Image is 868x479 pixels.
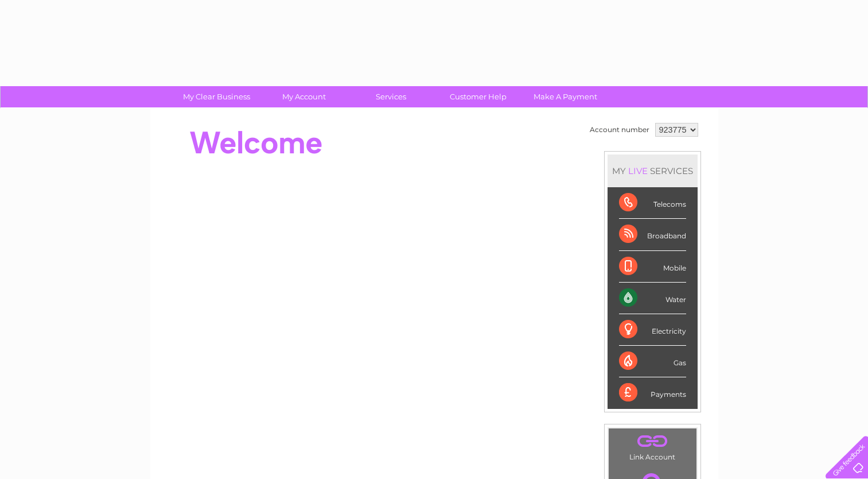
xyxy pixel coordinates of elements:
div: Mobile [619,251,686,283]
div: Gas [619,346,686,377]
div: Payments [619,377,686,408]
a: Services [344,86,438,107]
div: MY SERVICES [608,154,698,187]
td: Account number [587,120,652,140]
div: Broadband [619,219,686,250]
div: Electricity [619,314,686,346]
a: Customer Help [431,86,526,107]
a: My Account [256,86,351,107]
td: Link Account [608,428,697,464]
div: LIVE [626,165,650,176]
a: . [612,431,694,451]
a: Make A Payment [518,86,613,107]
div: Telecoms [619,187,686,219]
div: Water [619,283,686,314]
a: My Clear Business [169,86,264,107]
